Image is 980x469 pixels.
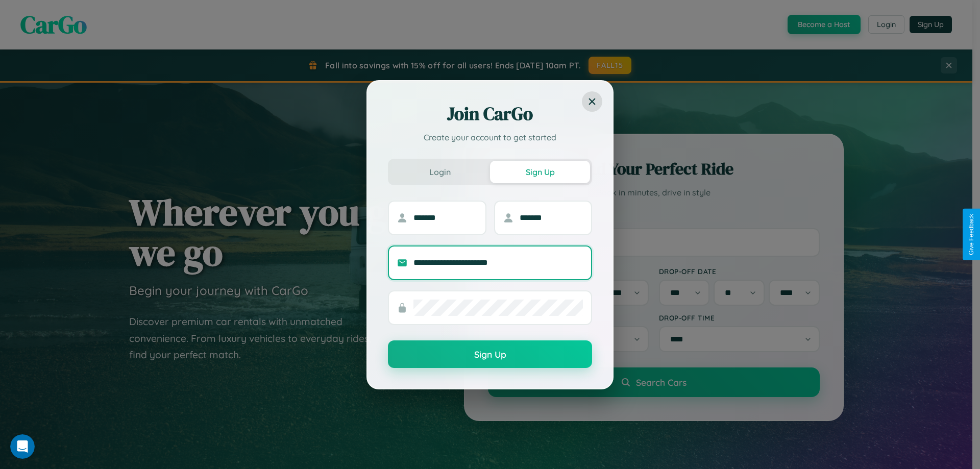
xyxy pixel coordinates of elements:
button: Login [390,161,490,183]
button: Sign Up [388,340,592,368]
button: Sign Up [490,161,590,183]
iframe: Intercom live chat [10,434,35,459]
h2: Join CarGo [388,102,592,126]
p: Create your account to get started [388,131,592,143]
div: Give Feedback [968,214,975,255]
